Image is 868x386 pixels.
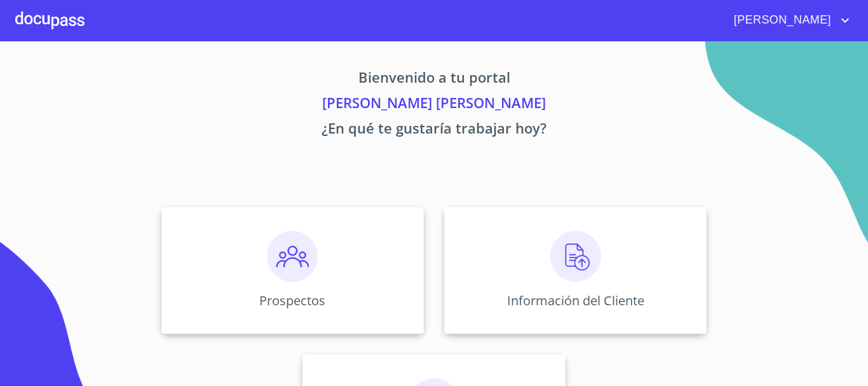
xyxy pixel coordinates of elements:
span: [PERSON_NAME] [724,10,837,31]
img: carga.png [550,231,601,282]
p: ¿En qué te gustaría trabajar hoy? [43,118,825,143]
p: Información del Cliente [507,292,644,309]
p: Bienvenido a tu portal [43,67,825,92]
p: [PERSON_NAME] [PERSON_NAME] [43,92,825,118]
p: Prospectos [259,292,325,309]
img: prospectos.png [267,231,318,282]
button: account of current user [724,10,853,31]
